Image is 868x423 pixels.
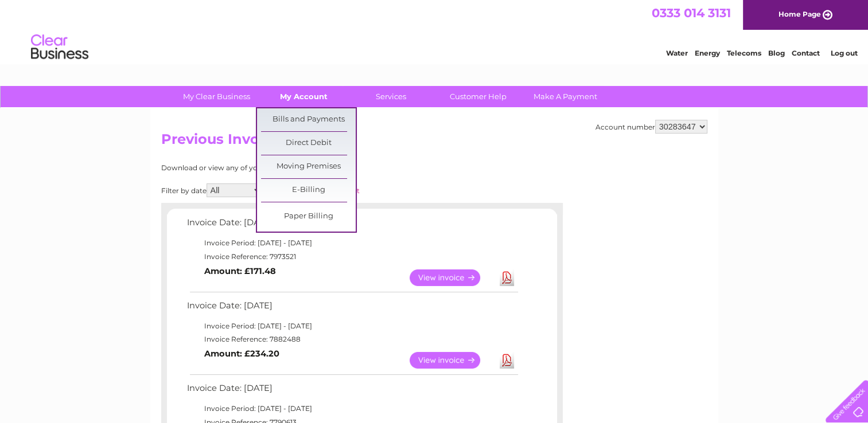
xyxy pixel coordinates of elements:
[184,250,520,264] td: Invoice Reference: 7973521
[666,49,688,57] a: Water
[184,215,520,236] td: Invoice Date: [DATE]
[184,381,520,402] td: Invoice Date: [DATE]
[431,86,526,107] a: Customer Help
[184,319,520,333] td: Invoice Period: [DATE] - [DATE]
[830,49,857,57] a: Log out
[652,6,731,20] a: 0333 014 3131
[256,86,351,107] a: My Account
[30,30,89,65] img: logo.png
[161,183,462,197] div: Filter by date
[344,86,438,107] a: Services
[184,332,520,346] td: Invoice Reference: 7882488
[204,348,279,359] b: Amount: £234.20
[204,266,276,276] b: Amount: £171.48
[261,179,356,202] a: E-Billing
[410,352,494,369] a: View
[261,205,356,228] a: Paper Billing
[695,49,720,57] a: Energy
[164,6,706,56] div: Clear Business is a trading name of Verastar Limited (registered in [GEOGRAPHIC_DATA] No. 3667643...
[768,49,785,57] a: Blog
[727,49,761,57] a: Telecoms
[169,86,264,107] a: My Clear Business
[500,269,514,286] a: Download
[261,132,356,155] a: Direct Debit
[261,108,356,131] a: Bills and Payments
[161,164,462,172] div: Download or view any of your previous invoices below.
[184,236,520,250] td: Invoice Period: [DATE] - [DATE]
[595,120,707,134] div: Account number
[518,86,613,107] a: Make A Payment
[500,352,514,369] a: Download
[161,131,707,153] h2: Previous Invoices
[184,298,520,319] td: Invoice Date: [DATE]
[410,269,494,286] a: View
[792,49,820,57] a: Contact
[261,155,356,178] a: Moving Premises
[184,402,520,416] td: Invoice Period: [DATE] - [DATE]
